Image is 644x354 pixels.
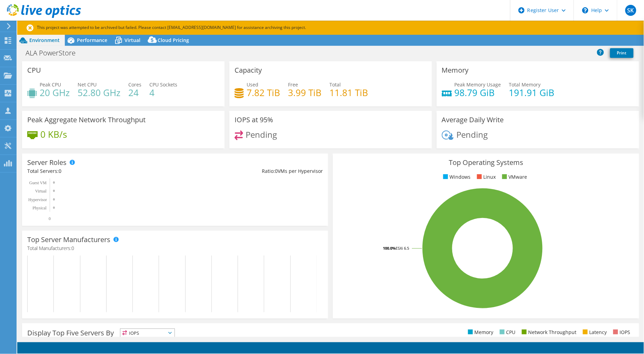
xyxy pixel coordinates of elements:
li: VMware [501,173,527,181]
li: Memory [466,329,494,336]
text: 0 [53,206,55,209]
text: 0 [53,181,55,184]
li: IOPS [612,329,631,336]
span: Peak CPU [40,81,61,88]
h3: Top Operating Systems [338,159,634,166]
span: 0 [275,168,278,174]
p: This project was attempted to be archived but failed. Please contact [EMAIL_ADDRESS][DOMAIN_NAME]... [27,24,354,31]
span: Virtual [125,37,140,43]
span: Used [247,81,258,88]
text: 0 [53,189,55,192]
span: 0 [59,168,61,174]
tspan: 100.0% [383,246,396,251]
h4: 7.82 TiB [247,89,280,96]
span: Total [329,81,341,88]
a: Print [610,48,634,58]
h4: 4 [149,89,177,96]
text: 0 [49,216,51,221]
h4: 52.80 GHz [78,89,120,96]
span: Net CPU [78,81,97,88]
h4: 3.99 TiB [288,89,321,96]
h4: 98.79 GiB [455,89,501,96]
h3: Server Roles [27,159,67,166]
h1: ALA PowerStore [22,49,86,57]
text: Physical [32,206,47,210]
span: 0 [71,245,74,251]
span: IOPS [120,329,175,337]
tspan: ESXi 6.5 [396,246,409,251]
h3: Top Server Manufacturers [27,236,110,243]
div: Ratio: VMs per Hypervisor [175,167,323,175]
h3: CPU [27,66,41,74]
span: SK [625,5,636,16]
h3: Capacity [235,66,262,74]
span: Cloud Pricing [158,37,189,43]
h3: Peak Aggregate Network Throughput [27,116,146,124]
li: Windows [442,173,471,181]
h3: Average Daily Write [442,116,504,124]
h4: 11.81 TiB [329,89,368,96]
li: Linux [475,173,496,181]
span: Cores [128,81,141,88]
span: Pending [246,129,277,140]
span: CPU Sockets [149,81,177,88]
text: 0 [53,198,55,201]
h3: IOPS at 95% [235,116,273,124]
span: Total Memory [509,81,541,88]
h4: 24 [128,89,141,96]
span: Peak Memory Usage [455,81,501,88]
text: Hypervisor [28,197,47,202]
h4: Total Manufacturers: [27,244,323,252]
h4: 191.91 GiB [509,89,555,96]
span: Free [288,81,298,88]
div: Total Servers: [27,167,175,175]
svg: \n [582,7,588,13]
span: Environment [29,37,60,43]
li: Latency [581,329,607,336]
li: CPU [498,329,516,336]
h4: 20 GHz [40,89,70,96]
h4: 0 KB/s [40,131,67,138]
span: Performance [77,37,107,43]
text: Guest VM [29,180,47,185]
li: Network Throughput [520,329,577,336]
text: Virtual [35,189,47,194]
h3: Memory [442,66,469,74]
span: Pending [456,129,488,140]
